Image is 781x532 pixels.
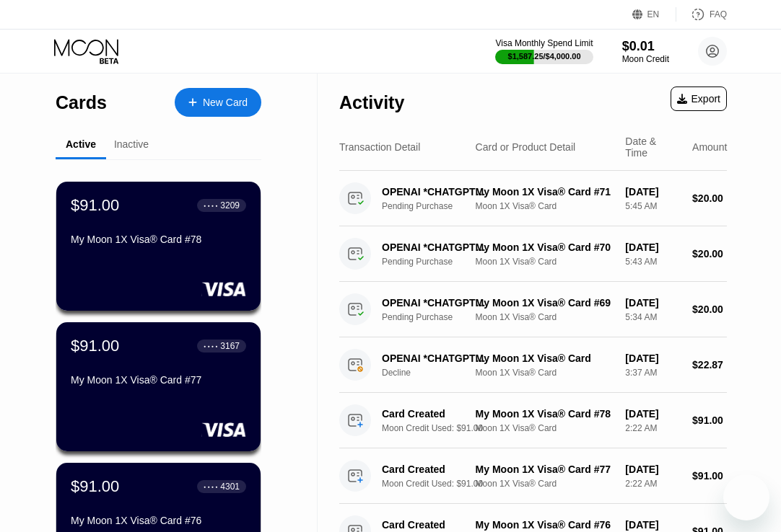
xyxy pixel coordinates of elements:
div: Moon 1X Visa® Card [476,312,614,322]
div: Transaction Detail [339,141,420,153]
div: ● ● ● ● [204,344,218,348]
div: Card Created [382,408,486,420]
div: Moon 1X Visa® Card [476,423,614,433]
div: Date & Time [625,136,681,159]
div: 4301 [220,482,240,492]
div: $91.00 [692,470,727,482]
div: Moon 1X Visa® Card [476,201,614,211]
div: Card CreatedMoon Credit Used: $91.00My Moon 1X Visa® Card #77Moon 1X Visa® Card[DATE]2:22 AM$91.00 [339,448,727,504]
div: My Moon 1X Visa® Card #76 [476,519,614,531]
div: Moon Credit [622,54,669,64]
div: My Moon 1X Visa® Card #78 [71,234,246,245]
div: [DATE] [625,464,681,475]
div: Visa Monthly Spend Limit$1,587.25/$4,000.00 [495,38,593,64]
div: Card or Product Detail [476,141,576,153]
iframe: Button to launch messaging window [723,474,769,520]
div: $0.01Moon Credit [622,39,669,64]
div: My Moon 1X Visa® Card #69 [476,297,614,309]
div: Activity [339,92,404,113]
div: EN [632,7,676,22]
div: My Moon 1X Visa® Card #71 [476,186,614,198]
div: [DATE] [625,186,681,198]
div: Pending Purchase [382,201,494,211]
div: My Moon 1X Visa® Card [476,353,614,364]
div: [DATE] [625,241,681,253]
div: $91.00 [71,337,119,355]
div: Card Created [382,519,486,531]
div: [DATE] [625,353,681,364]
div: [DATE] [625,519,681,531]
div: Inactive [114,138,149,150]
div: [DATE] [625,408,681,420]
div: New Card [203,97,248,109]
div: FAQ [676,7,727,22]
div: My Moon 1X Visa® Card #77 [71,374,246,386]
div: $91.00 [692,414,727,426]
div: OPENAI *CHATGPT SUBSCR [PHONE_NUMBER] IEDeclineMy Moon 1X Visa® CardMoon 1X Visa® Card[DATE]3:37 ... [339,337,727,393]
div: OPENAI *CHATGPT SUBSCR [PHONE_NUMBER] US [382,297,486,309]
div: $0.01 [622,39,669,54]
div: EN [647,9,660,19]
div: OPENAI *CHATGPT SUBSCR [PHONE_NUMBER] US [382,186,486,198]
div: 2:22 AM [625,479,681,489]
div: New Card [175,88,261,117]
div: $22.87 [692,359,727,371]
div: Amount [692,141,727,153]
div: Moon Credit Used: $91.00 [382,479,494,489]
div: 5:34 AM [625,312,681,322]
div: $20.00 [692,248,727,260]
div: My Moon 1X Visa® Card #77 [476,464,614,475]
div: 3:37 AM [625,368,681,378]
div: $20.00 [692,303,727,315]
div: OPENAI *CHATGPT SUBSCR [PHONE_NUMBER] IE [382,353,486,364]
div: Export [671,87,727,111]
div: My Moon 1X Visa® Card #76 [71,515,246,526]
div: 2:22 AM [625,423,681,433]
div: $91.00● ● ● ●3209My Moon 1X Visa® Card #78 [56,182,261,311]
div: OPENAI *CHATGPT SUBSCR [PHONE_NUMBER] USPending PurchaseMy Moon 1X Visa® Card #69Moon 1X Visa® Ca... [339,282,727,337]
div: $20.00 [692,192,727,204]
div: Moon 1X Visa® Card [476,257,614,267]
div: ● ● ● ● [204,203,218,208]
div: Card Created [382,464,486,475]
div: Moon 1X Visa® Card [476,479,614,489]
div: $91.00 [71,477,119,496]
div: $91.00● ● ● ●3167My Moon 1X Visa® Card #77 [56,322,261,451]
div: $1,587.25 / $4,000.00 [508,52,581,61]
div: [DATE] [625,297,681,309]
div: ● ● ● ● [204,484,218,489]
div: 3209 [220,200,240,210]
div: My Moon 1X Visa® Card #70 [476,241,614,253]
div: Moon Credit Used: $91.00 [382,423,494,433]
div: OPENAI *CHATGPT SUBSCR [PHONE_NUMBER] US [382,241,486,253]
div: OPENAI *CHATGPT SUBSCR [PHONE_NUMBER] USPending PurchaseMy Moon 1X Visa® Card #70Moon 1X Visa® Ca... [339,226,727,282]
div: 3167 [220,341,240,351]
div: Cards [56,92,107,113]
div: Active [66,138,96,150]
div: Pending Purchase [382,312,494,322]
div: Decline [382,368,494,378]
div: 5:43 AM [625,257,681,267]
div: Card CreatedMoon Credit Used: $91.00My Moon 1X Visa® Card #78Moon 1X Visa® Card[DATE]2:22 AM$91.00 [339,393,727,448]
div: 5:45 AM [625,201,681,211]
div: Moon 1X Visa® Card [476,368,614,378]
div: OPENAI *CHATGPT SUBSCR [PHONE_NUMBER] USPending PurchaseMy Moon 1X Visa® Card #71Moon 1X Visa® Ca... [339,171,727,226]
div: Pending Purchase [382,257,494,267]
div: My Moon 1X Visa® Card #78 [476,408,614,420]
div: Export [677,93,720,105]
div: $91.00 [71,196,119,215]
div: Visa Monthly Spend Limit [495,38,593,48]
div: FAQ [710,9,727,19]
